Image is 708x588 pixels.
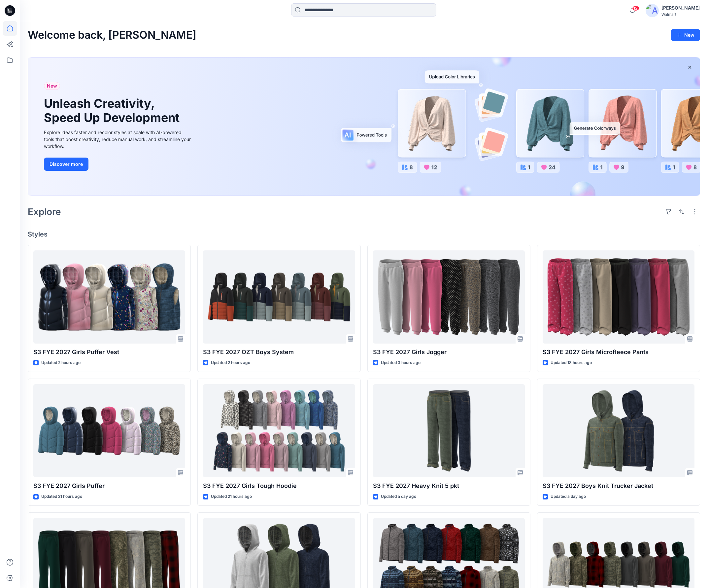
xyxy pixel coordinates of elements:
p: S3 FYE 2027 Girls Tough Hoodie [203,481,355,491]
h4: Styles [28,230,700,238]
p: Updated 21 hours ago [211,493,252,500]
p: Updated a day ago [381,493,416,500]
span: 12 [632,6,639,11]
h1: Unleash Creativity, Speed Up Development [44,96,183,125]
p: S3 FYE 2027 Girls Puffer [33,481,185,491]
span: New [47,82,57,90]
a: S3 FYE 2027 Girls Jogger [373,250,525,344]
img: avatar [646,4,659,17]
a: S3 FYE 2027 Girls Microfleece Pants [543,250,694,344]
div: Explore ideas faster and recolor styles at scale with AI-powered tools that boost creativity, red... [44,129,192,150]
p: S3 FYE 2027 Boys Knit Trucker Jacket [543,481,694,491]
p: Updated a day ago [551,493,586,500]
p: S3 FYE 2027 OZT Boys System [203,348,355,357]
h2: Welcome back, [PERSON_NAME] [28,29,196,41]
p: S3 FYE 2027 Girls Microfleece Pants [543,348,694,357]
a: S3 FYE 2027 Heavy Knit 5 pkt [373,384,525,478]
p: S3 FYE 2027 Girls Jogger [373,348,525,357]
a: S3 FYE 2027 Boys Knit Trucker Jacket [543,384,694,478]
button: New [671,29,700,41]
div: Walmart [661,12,700,17]
a: Discover more [44,158,192,171]
a: S3 FYE 2027 Girls Puffer [33,384,185,478]
a: S3 FYE 2027 Girls Puffer Vest [33,250,185,344]
p: S3 FYE 2027 Heavy Knit 5 pkt [373,481,525,491]
p: Updated 18 hours ago [551,359,592,366]
p: S3 FYE 2027 Girls Puffer Vest [33,348,185,357]
p: Updated 3 hours ago [381,359,421,366]
p: Updated 2 hours ago [41,359,81,366]
p: Updated 2 hours ago [211,359,250,366]
p: Updated 21 hours ago [41,493,82,500]
h2: Explore [28,206,61,217]
a: S3 FYE 2027 Girls Tough Hoodie [203,384,355,478]
a: S3 FYE 2027 OZT Boys System [203,250,355,344]
button: Discover more [44,158,88,171]
div: [PERSON_NAME] [661,4,700,12]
